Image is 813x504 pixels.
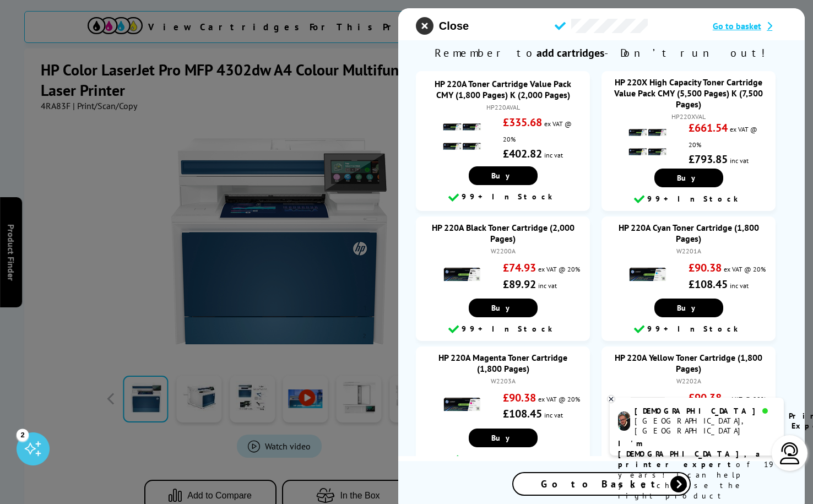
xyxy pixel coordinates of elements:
div: W2201A [613,247,765,255]
div: W2202A [613,377,765,385]
a: HP 220A Cyan Toner Cartridge (1,800 Pages) [619,222,759,244]
a: HP 220A Yellow Toner Cartridge (1,800 Pages) [615,352,762,374]
span: ex VAT @ 20% [538,395,580,403]
div: 99+ In Stock [607,453,771,466]
span: inc vat [544,151,563,159]
span: Buy [491,171,515,181]
strong: £335.68 [503,115,542,129]
a: HP 220A Toner Cartridge Value Pack CMY (1,800 Pages) K (2,000 Pages) [435,78,571,100]
strong: £108.45 [689,277,728,291]
div: HP220AVAL [427,103,579,111]
b: add cartridges [536,46,604,60]
span: Go to Basket [541,478,662,490]
span: inc vat [544,411,563,419]
span: inc vat [730,156,749,165]
span: Buy [677,303,701,313]
div: 99+ In Stock [607,193,771,206]
div: 99+ In Stock [421,323,585,336]
div: 2 [17,429,29,441]
strong: £89.92 [503,277,536,291]
strong: £90.38 [503,391,536,405]
span: Buy [491,303,515,313]
strong: £74.93 [503,261,536,275]
img: HP 220A Black Toner Cartridge (2,000 Pages) [443,255,481,294]
span: inc vat [538,281,557,290]
div: 99+ In Stock [421,453,585,466]
a: Go to Basket [512,472,691,496]
img: chris-livechat.png [618,411,630,431]
a: HP 220A Black Toner Cartridge (2,000 Pages) [432,222,574,244]
div: [GEOGRAPHIC_DATA], [GEOGRAPHIC_DATA] [635,416,775,436]
span: ex VAT @ 20% [724,265,766,273]
strong: £108.45 [503,407,542,421]
img: HP 220X High Capacity Toner Cartridge Value Pack CMY (5,500 Pages) K (7,500 Pages) [628,123,667,161]
span: Go to basket [713,20,761,31]
strong: £90.38 [689,391,722,405]
div: HP220XVAL [613,112,765,121]
img: user-headset-light.svg [779,442,801,464]
strong: £661.54 [689,121,728,135]
div: 99+ In Stock [421,191,585,204]
a: HP 220X High Capacity Toner Cartridge Value Pack CMY (5,500 Pages) K (7,500 Pages) [614,77,763,110]
span: Remember to - Don’t run out! [398,40,805,66]
img: HP 220A Yellow Toner Cartridge (1,800 Pages) [628,385,667,424]
span: Buy [491,433,515,443]
img: HP 220A Magenta Toner Cartridge (1,800 Pages) [443,385,481,424]
span: Buy [677,173,701,183]
img: HP 220A Toner Cartridge Value Pack CMY (1,800 Pages) K (2,000 Pages) [443,117,481,156]
div: W2203A [427,377,579,385]
span: inc vat [730,281,749,290]
img: HP 220A Cyan Toner Cartridge (1,800 Pages) [628,255,667,294]
div: [DEMOGRAPHIC_DATA] [635,406,775,416]
strong: £793.85 [689,152,728,166]
span: ex VAT @ 20% [538,265,580,273]
strong: £90.38 [689,261,722,275]
a: HP 220A Magenta Toner Cartridge (1,800 Pages) [438,352,567,374]
b: I'm [DEMOGRAPHIC_DATA], a printer expert [618,438,763,469]
button: close modal [416,17,469,35]
p: of 19 years! I can help you choose the right product [618,438,776,501]
a: Go to basket [713,20,787,31]
span: Close [439,20,469,32]
div: W2200A [427,247,579,255]
strong: £402.82 [503,147,542,161]
span: ex VAT @ 20% [724,395,766,403]
div: 99+ In Stock [607,323,771,336]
